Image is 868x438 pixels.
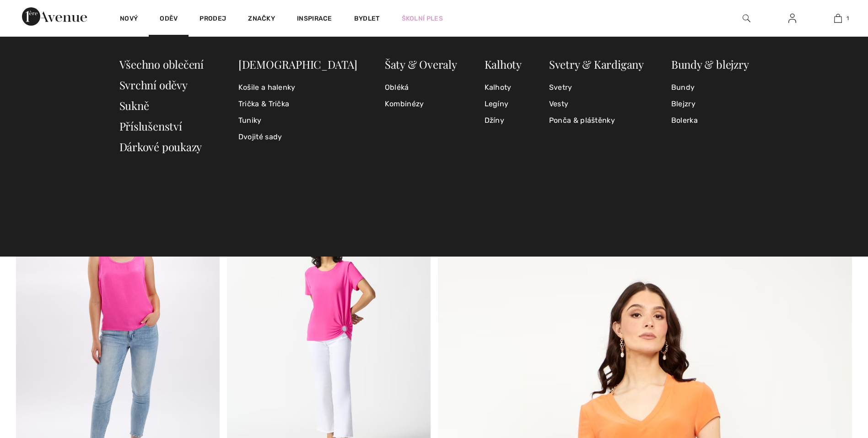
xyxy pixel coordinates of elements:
a: Ponča & pláštěnky [549,112,644,129]
a: Nový [120,15,138,24]
span: Inspirace [297,15,332,24]
a: Značky [248,15,275,24]
img: Vyhledávání na webu [743,13,750,24]
a: Dvojité sady [238,129,357,145]
a: [DEMOGRAPHIC_DATA] [238,57,357,71]
a: Vesty [549,96,644,112]
img: 1ère Avenue [22,7,87,26]
a: Sign In [781,13,803,24]
a: Oděv [160,15,178,24]
a: Kombinézy [385,96,457,112]
a: Blejzry [671,96,749,112]
a: Šaty & Overaly [385,57,457,71]
a: Obléká [385,79,457,96]
a: Legíny [485,96,522,112]
img: Moje informace [788,13,796,24]
a: Svetry & Kardigany [549,57,644,71]
a: Svetry [549,79,644,96]
a: Džíny [485,112,522,129]
a: Trička & Trička [238,96,357,112]
span: 1 [846,14,849,22]
a: Bundy & blejzry [671,57,749,71]
a: Prodej [199,15,226,24]
a: Tuniky [238,112,357,129]
img: Moje taška [834,13,842,24]
a: Sukně [119,98,149,113]
a: Kalhoty [485,79,522,96]
a: Bolerka [671,112,749,129]
a: Školní ples [402,14,443,23]
a: Bydlet [354,14,380,23]
a: Dárkové poukazy [119,139,202,154]
a: Svrchní oděvy [119,77,188,92]
a: 1 [815,13,860,24]
a: Kalhoty [485,57,522,71]
a: Příslušenství [119,119,182,133]
a: Všechno oblečení [119,57,204,71]
a: Košile a halenky [238,79,357,96]
a: Bundy [671,79,749,96]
